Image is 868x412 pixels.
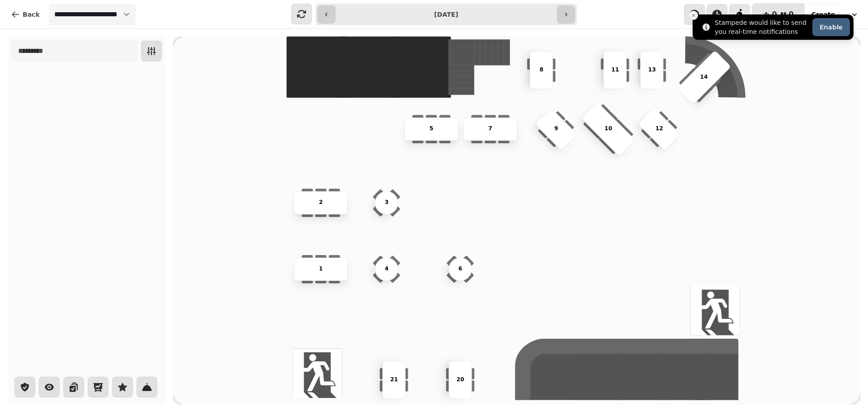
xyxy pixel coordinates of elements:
[648,66,656,74] p: 13
[458,265,462,273] p: 6
[611,66,619,74] p: 11
[804,4,842,25] button: Create
[689,11,698,20] button: Close toast
[457,375,464,384] p: 20
[385,199,389,207] p: 3
[319,199,323,207] p: 2
[488,125,492,133] p: 7
[429,125,434,133] p: 5
[23,11,40,18] span: Back
[554,125,558,133] p: 9
[4,4,47,25] button: Back
[539,66,543,74] p: 8
[700,73,708,81] p: 14
[656,125,663,133] p: 12
[752,4,804,25] button: 00
[390,375,398,384] p: 21
[385,265,389,273] p: 4
[319,265,323,273] p: 1
[715,18,809,36] div: Stampede would like to send you real-time notifications
[604,125,612,133] p: 10
[812,18,850,36] button: Enable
